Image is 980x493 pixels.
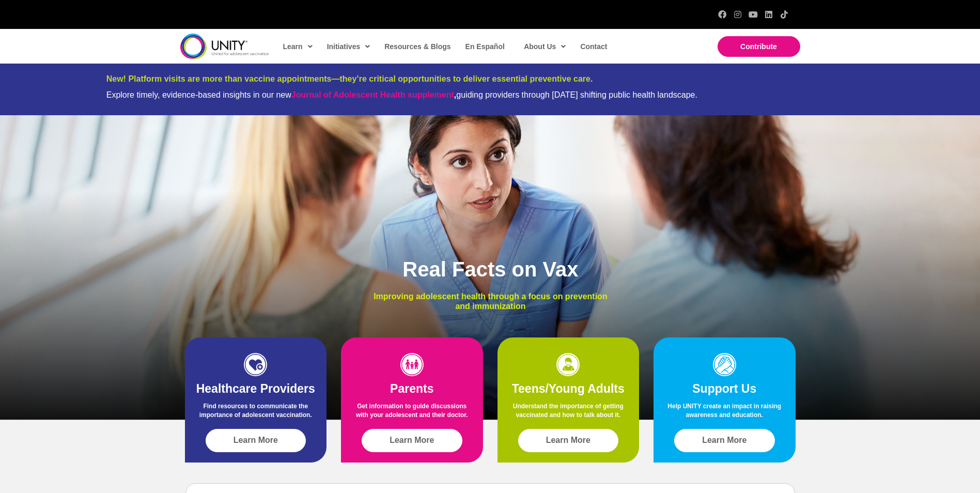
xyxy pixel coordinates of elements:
a: Learn More [206,429,306,452]
span: Resources & Blogs [384,42,450,51]
img: icon-teens-1 [556,353,580,376]
span: New! Platform visits are more than vaccine appointments—they’re critical opportunities to deliver... [106,74,593,83]
a: TikTok [780,10,788,19]
p: Understand the importance of getting vaccinated and how to talk about it. [508,402,629,425]
a: Learn More [674,429,775,452]
span: About Us [524,39,566,54]
strong: , [291,90,456,99]
span: En Español [465,42,505,51]
p: Get information to guide discussions with your adolescent and their doctor. [351,402,473,425]
h2: Parents [351,381,473,397]
a: Learn More [518,429,619,452]
span: Learn More [390,436,434,445]
span: Learn More [234,436,278,445]
a: Resources & Blogs [379,35,455,58]
h2: Teens/Young Adults [508,381,629,397]
span: Contact [580,42,607,51]
span: Initiatives [327,39,370,54]
a: Contribute [718,36,800,57]
a: Journal of Adolescent Health supplement [291,90,454,99]
h2: Healthcare Providers [195,381,317,397]
span: Contribute [740,42,777,51]
a: LinkedIn [765,10,773,19]
img: icon-support-1 [713,353,736,376]
span: Learn More [546,436,590,445]
p: Find resources to communicate the importance of adolescent vaccination. [195,402,317,425]
p: Improving adolescent health through a focus on prevention and immunization [366,291,615,311]
a: Learn More [362,429,462,452]
p: Help UNITY create an impact in raising awareness and education. [664,402,785,425]
img: icon-HCP-1 [244,353,267,376]
img: unity-logo-dark [180,34,269,59]
h2: Support Us [664,381,785,397]
a: YouTube [749,10,757,19]
div: Explore timely, evidence-based insights in our new guiding providers through [DATE] shifting publ... [106,90,874,100]
span: Learn More [702,436,746,445]
a: About Us [519,35,570,58]
img: icon-parents-1 [400,353,424,376]
a: Facebook [718,10,726,19]
a: Instagram [734,10,742,19]
a: Contact [575,35,611,58]
span: Real Facts on Vax [402,258,578,281]
a: En Español [460,35,509,58]
span: Learn [283,39,313,54]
